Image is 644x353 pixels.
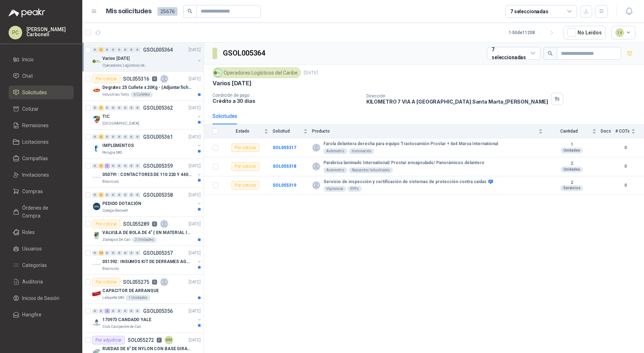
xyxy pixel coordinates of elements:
p: CAPACITOR DE ARRANQUE [102,287,158,294]
span: Categorías [22,261,47,269]
p: [DATE] [189,105,201,111]
div: 0 [129,134,134,139]
div: 0 [117,251,122,256]
a: Roles [9,225,74,239]
p: Varios [DATE] [102,55,130,62]
b: 2 [547,161,596,167]
span: search [548,51,553,56]
p: PEDIDO DOTACIÓN [102,200,141,207]
div: 7 seleccionadas [510,8,548,15]
div: 0 [117,163,122,168]
div: Por cotizar [92,75,120,83]
div: EPPs [347,186,362,192]
p: 2 [157,338,162,343]
p: SOL055316 [123,76,149,81]
span: Chat [22,72,33,80]
div: 0 [123,192,128,197]
div: 3 [98,192,104,197]
div: 0 [92,192,98,197]
p: Operadores Logísticos del Caribe [102,63,147,68]
a: SOL055319 [273,183,296,188]
p: Industrias Tomy [102,92,129,97]
p: [DATE] [304,70,318,76]
b: 1 [547,142,596,148]
div: 0 [123,134,128,139]
div: 0 [129,192,134,197]
p: 0 [152,280,157,285]
p: [DATE] [189,250,201,257]
div: 0 [117,105,122,110]
div: 0 [111,163,116,168]
a: Hangfire [9,308,74,321]
a: SOL055318 [273,164,296,169]
p: SOL055272 [128,338,154,343]
b: ⁠Farola delantera derecha para equipo Tractocamión Prostar + 6x4 Marca International [323,141,498,147]
span: Solicitud [273,129,302,134]
span: Órdenes de Compra [22,204,67,220]
span: Cantidad [547,129,591,134]
p: IMPLEMENTOS [102,142,134,149]
div: 0 [111,105,116,110]
b: 0 [615,182,635,189]
img: Company Logo [92,115,101,124]
div: 3 [98,105,104,110]
div: 0 [111,309,116,314]
h3: GSOL005364 [223,48,266,59]
div: 3 [98,134,104,139]
p: 0 [152,221,157,226]
img: Company Logo [92,231,101,240]
img: Company Logo [92,173,101,182]
a: Cotizar [9,102,74,116]
a: 0 3 0 0 0 0 0 0 GSOL005364[DATE] Company LogoVarios [DATE]Operadores Logísticos del Caribe [92,46,202,68]
div: Por cotizar [231,143,259,152]
span: Usuarios [22,245,42,253]
b: SOL055317 [273,145,296,150]
div: 2 Unidades [132,237,157,243]
div: Automotriz [323,148,347,154]
p: 050791 : CONTACTORES DE 110 220 Y 440 V [102,171,191,178]
p: GSOL005358 [143,192,173,197]
div: 0 [129,105,134,110]
p: Biocirculo [102,266,119,272]
p: [DATE] [189,337,201,344]
img: Company Logo [92,86,101,95]
p: Perugia SAS [102,150,122,156]
a: Categorías [9,258,74,272]
th: # COTs [615,124,644,138]
div: 0 [104,192,110,197]
div: 0 [104,47,110,52]
div: 0 [111,47,116,52]
a: Chat [9,69,74,83]
div: 1 Unidades [126,295,150,301]
img: Company Logo [92,202,101,211]
button: No Leídos [563,26,606,39]
b: 2 [547,180,596,186]
a: 0 3 0 0 0 0 0 0 GSOL005362[DATE] Company LogoTIC[GEOGRAPHIC_DATA] [92,104,202,127]
p: [DATE] [189,192,201,199]
div: 6 Cuñetes [131,92,153,97]
h1: Mis solicitudes [106,6,152,16]
p: GSOL005357 [143,251,173,256]
div: Unidades [561,148,583,153]
a: Solicitudes [9,86,74,99]
p: 051392 : INSUMOS KIT DE DERRAMES AGOSTO 2025 [102,258,191,265]
a: Compras [9,185,74,198]
p: [DATE] [189,308,201,315]
p: [DATE] [189,163,201,170]
p: [PERSON_NAME] Carbonell [26,27,74,37]
a: Por cotizarSOL0552750[DATE] Company LogoCAPACITOR DE ARRANQUELafayette SAS1 Unidades [82,275,204,304]
a: Remisiones [9,119,74,132]
div: 3 [98,47,104,52]
div: 0 [104,134,110,139]
span: search [187,9,192,14]
p: Varios [DATE] [213,80,252,87]
div: Por cotizar [92,278,120,286]
div: 0 [135,134,140,139]
div: 0 [92,163,98,168]
span: Inicio [22,56,34,63]
div: 0 [135,47,140,52]
div: 0 [92,105,98,110]
div: 1 - 50 de 11208 [509,27,558,38]
a: Por cotizarSOL0552890[DATE] Company LogoVALVULA DE BOLA DE 4" ( EN MATERIAL INTERNO EN PVDF )Zool... [82,217,204,246]
span: Hangfire [22,311,42,319]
